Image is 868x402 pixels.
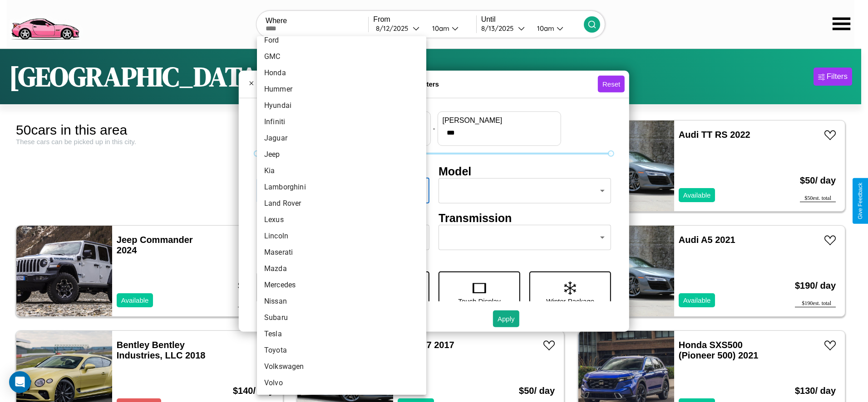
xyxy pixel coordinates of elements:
li: Kia [257,163,426,179]
li: Lexus [257,212,426,228]
li: Maserati [257,244,426,261]
li: Mazda [257,261,426,277]
li: Lamborghini [257,179,426,195]
li: Lincoln [257,228,426,244]
li: Land Rover [257,195,426,212]
li: Toyota [257,342,426,358]
li: Hummer [257,81,426,97]
li: Tesla [257,326,426,342]
li: Honda [257,65,426,81]
li: Hyundai [257,97,426,114]
li: Subaru [257,310,426,326]
li: GMC [257,48,426,65]
li: Nissan [257,293,426,310]
div: Open Intercom Messenger [9,371,31,393]
li: Jeep [257,146,426,163]
li: Infiniti [257,114,426,130]
div: Give Feedback [857,183,863,219]
li: Volkswagen [257,358,426,375]
li: Volvo [257,375,426,391]
li: Mercedes [257,277,426,293]
li: Ford [257,32,426,48]
li: Jaguar [257,130,426,146]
